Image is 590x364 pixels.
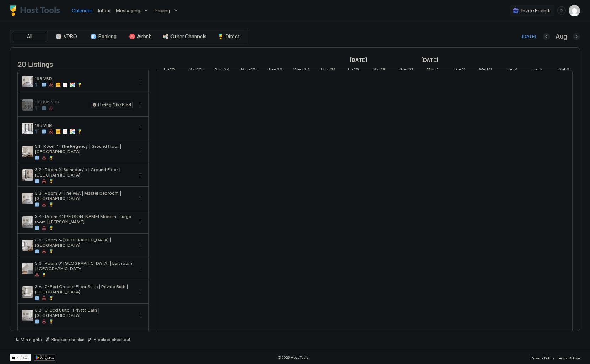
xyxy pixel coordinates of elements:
a: Google Play Store [34,354,55,361]
button: More options [136,194,144,203]
span: Other Channels [170,33,206,40]
div: listing image [22,76,33,87]
span: 3 [489,67,492,74]
span: 3.3 · Room 3: The V&A | Master bedroom | [GEOGRAPHIC_DATA] [35,190,133,201]
span: Messaging [116,7,140,14]
a: August 24, 2025 [213,65,232,75]
span: 26 [277,67,282,74]
div: listing image [22,169,33,181]
div: Host Tools Logo [10,5,63,16]
span: 3.2 · Room 2: Sainsbury's | Ground Floor | [GEOGRAPHIC_DATA] [35,167,133,178]
span: 3.A · 2-Bed Ground Floor Suite | Private Bath | [GEOGRAPHIC_DATA] [35,284,133,295]
div: listing image [22,146,33,157]
div: menu [136,218,144,226]
button: More options [136,171,144,179]
span: Calendar [72,7,92,13]
span: 30 [381,67,387,74]
span: 3.5 · Room 5: [GEOGRAPHIC_DATA] | [GEOGRAPHIC_DATA] [35,237,133,248]
button: More options [136,288,144,296]
a: September 4, 2025 [504,65,520,75]
div: menu [136,241,144,250]
div: menu [136,264,144,273]
span: Wed [293,67,303,74]
a: Terms Of Use [557,354,580,361]
a: September 3, 2025 [477,65,494,75]
a: September 6, 2025 [557,65,571,75]
button: Direct [211,32,247,41]
span: Sun [215,67,223,74]
button: More options [136,311,144,320]
button: More options [136,241,144,250]
span: Tue [453,67,461,74]
div: listing image [22,240,33,251]
span: Fri [164,67,169,74]
span: All [27,33,32,40]
a: August 22, 2025 [162,65,178,75]
span: 5 [540,67,542,74]
span: Privacy Policy [531,356,554,360]
span: 27 [304,67,309,74]
a: Inbox [98,7,110,14]
span: Invite Friends [521,7,552,14]
span: 20 Listings [17,58,53,69]
div: listing image [22,123,33,134]
span: 3.B · 3-Bed Suite | Private Bath | [GEOGRAPHIC_DATA] [35,307,133,318]
span: 25 [251,67,257,74]
span: Sat [373,67,380,74]
a: August 7, 2025 [348,55,369,65]
a: September 1, 2025 [420,55,440,65]
div: menu [136,288,144,296]
div: listing image [22,193,33,204]
span: Wed [479,67,488,74]
button: Previous month [543,33,550,40]
span: Booking [98,33,117,40]
span: Min nights [21,337,42,342]
a: Privacy Policy [531,354,554,361]
span: 24 [224,67,230,74]
span: © 2025 Host Tools [278,355,309,360]
button: More options [136,77,144,86]
a: August 27, 2025 [292,65,311,75]
span: 3.1 · Room 1: The Regency | Ground Floor | [GEOGRAPHIC_DATA] [35,144,133,154]
span: 3.6 · Room 6: [GEOGRAPHIC_DATA] | Loft room | [GEOGRAPHIC_DATA] [35,261,133,271]
span: Blocked checkin [51,337,85,342]
div: listing image [22,286,33,298]
a: August 29, 2025 [346,65,362,75]
div: menu [136,311,144,320]
span: Mon [427,67,436,74]
span: Mon [241,67,250,74]
div: menu [557,6,566,15]
div: menu [136,101,144,109]
a: August 31, 2025 [398,65,415,75]
button: More options [136,124,144,133]
span: 2 [462,67,465,74]
a: August 28, 2025 [318,65,337,75]
a: Calendar [72,7,92,14]
div: listing image [22,216,33,228]
div: menu [136,147,144,156]
button: [DATE] [521,32,537,41]
div: listing image [22,99,33,111]
div: listing image [22,310,33,321]
button: More options [136,101,144,109]
div: menu [136,171,144,179]
span: Blocked checkout [94,337,130,342]
span: 193 VBR [35,76,133,81]
div: User profile [569,5,580,16]
span: Pricing [155,7,170,14]
div: menu [136,194,144,203]
span: Inbox [98,7,110,13]
button: Next month [573,33,580,40]
span: Terms Of Use [557,356,580,360]
span: Sat [559,67,565,74]
span: VRBO [64,33,77,40]
span: Fri [348,67,353,74]
a: August 23, 2025 [188,65,205,75]
a: App Store [10,354,31,361]
span: 23 [197,67,203,74]
a: September 1, 2025 [425,65,440,75]
div: menu [136,124,144,133]
button: More options [136,264,144,273]
span: Thu [320,67,328,74]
